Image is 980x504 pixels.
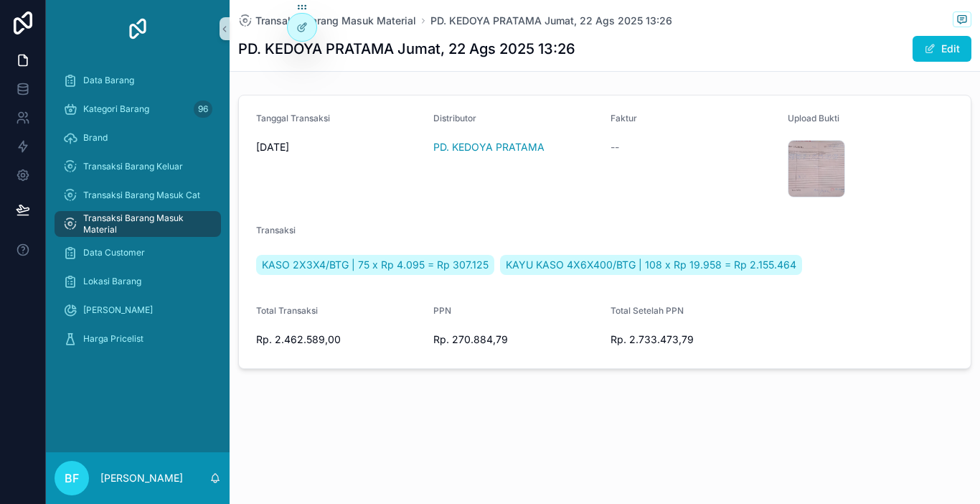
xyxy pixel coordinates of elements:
[913,36,971,62] button: Edit
[83,161,183,172] span: Transaksi Barang Keluar
[256,332,422,347] span: Rp. 2.462.589,00
[611,305,684,316] span: Total Setelah PPN
[83,333,143,345] span: Harga Pricelist
[256,305,318,316] span: Total Transaksi
[433,113,476,123] span: Distributor
[255,14,416,28] span: Transaksi Barang Masuk Material
[262,258,489,272] span: KASO 2X3X4/BTG | 75 x Rp 4.095 = Rp 307.125
[55,240,221,266] a: Data Customer
[83,276,141,287] span: Lokasi Barang
[433,305,451,316] span: PPN
[430,14,672,28] a: PD. KEDOYA PRATAMA Jumat, 22 Ags 2025 13:26
[83,103,149,115] span: Kategori Barang
[83,247,145,258] span: Data Customer
[55,326,221,352] a: Harga Pricelist
[65,470,79,487] span: BF
[46,57,230,370] div: scrollable content
[55,211,221,237] a: Transaksi Barang Masuk Material
[611,332,776,347] span: Rp. 2.733.473,79
[55,125,221,151] a: Brand
[194,101,212,118] div: 96
[500,255,802,275] a: KAYU KASO 4X6X400/BTG | 108 x Rp 19.958 = Rp 2.155.464
[238,14,416,28] a: Transaksi Barang Masuk Material
[256,140,422,154] span: [DATE]
[83,304,153,316] span: [PERSON_NAME]
[55,154,221,179] a: Transaksi Barang Keluar
[83,75,134,86] span: Data Barang
[433,140,545,154] a: PD. KEDOYA PRATAMA
[256,255,494,275] a: KASO 2X3X4/BTG | 75 x Rp 4.095 = Rp 307.125
[506,258,796,272] span: KAYU KASO 4X6X400/BTG | 108 x Rp 19.958 = Rp 2.155.464
[433,332,599,347] span: Rp. 270.884,79
[55,182,221,208] a: Transaksi Barang Masuk Cat
[788,113,839,123] span: Upload Bukti
[55,269,221,294] a: Lokasi Barang
[83,132,108,144] span: Brand
[611,140,619,154] span: --
[83,190,200,201] span: Transaksi Barang Masuk Cat
[256,113,330,123] span: Tanggal Transaksi
[238,39,575,59] h1: PD. KEDOYA PRATAMA Jumat, 22 Ags 2025 13:26
[55,67,221,93] a: Data Barang
[83,213,207,235] span: Transaksi Barang Masuk Material
[55,96,221,122] a: Kategori Barang96
[55,297,221,323] a: [PERSON_NAME]
[100,471,183,485] p: [PERSON_NAME]
[126,17,149,40] img: App logo
[256,225,296,235] span: Transaksi
[611,113,637,123] span: Faktur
